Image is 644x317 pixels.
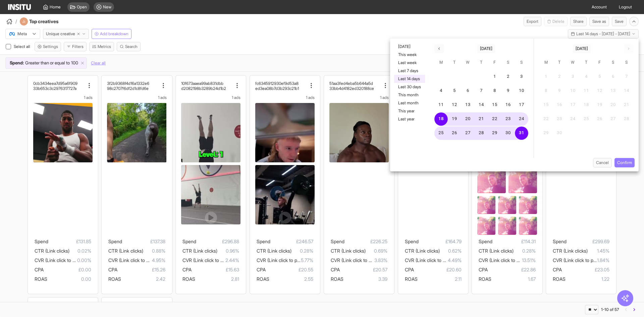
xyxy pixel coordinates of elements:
[344,237,387,246] span: £226.25
[480,46,492,51] span: [DATE]
[255,81,307,91] div: fc6345912930ef9d53a8ed3ea08b7d3b293c21b1
[152,256,165,264] span: 4.95%
[489,56,501,69] span: Friday
[418,275,462,283] span: 2.11
[475,56,487,69] span: Thursday
[394,43,425,51] button: [DATE]
[77,256,91,264] span: 0.00%
[257,239,270,244] span: Spend
[448,56,461,69] span: Tuesday
[257,257,315,263] span: CVR (Link click to purchase)
[92,29,131,39] button: Add breakdown
[143,247,165,255] span: 0.88%
[434,98,448,112] button: 11
[182,239,196,244] span: Spend
[601,307,619,312] div: 1-10 of 57
[553,56,566,69] span: Tuesday
[257,267,266,272] span: CPA
[434,112,448,126] button: 18
[255,81,299,86] h2: fc6345912930ef9d53a8
[255,95,315,100] div: 1 ads
[524,17,541,26] button: Export
[435,56,447,69] span: Monday
[15,18,17,25] span: /
[181,86,226,91] h2: d2082198b3289b24d1b2
[89,42,114,51] button: Metrics
[69,247,91,255] span: 0.02%
[100,31,128,37] span: Add breakdown
[107,81,149,86] h2: 3f2b9368f4d16a1332e6
[553,248,588,254] span: CTR (Link clicks)
[331,276,343,282] span: ROAS
[477,44,495,53] button: [DATE]
[181,95,240,100] div: 1 ads
[257,276,269,282] span: ROAS
[501,126,515,140] button: 30
[567,56,579,69] span: Wednesday
[6,58,87,68] div: Spend:Greater than or equal to100
[107,81,158,91] div: 3f2b9368f4d16a1332e698c2707f6df2d1c8fd6e
[502,56,514,69] span: Saturday
[492,237,535,246] span: £114.31
[43,44,58,49] span: Settings
[301,256,313,264] span: 5.77%
[515,126,528,140] button: 31
[33,95,93,100] div: 1 ads
[501,84,515,98] button: 9
[71,60,78,66] span: 100
[331,248,366,254] span: CTR (Link clicks)
[448,126,461,140] button: 26
[331,257,389,263] span: CVR (Link click to purchase)
[448,98,461,112] button: 12
[540,56,552,69] span: Monday
[331,267,340,272] span: CPA
[257,248,291,254] span: CTR (Link clicks)
[20,17,76,25] div: Top creatives
[514,247,535,255] span: 0.28%
[593,158,612,167] button: Cancel
[570,17,587,26] button: Share
[374,256,387,264] span: 3.83%
[44,266,91,274] span: £0.00
[329,81,373,86] h2: 51aa3fed4eba5b644a5d
[461,112,475,126] button: 20
[50,4,61,10] span: Home
[475,112,488,126] button: 21
[394,115,425,123] button: Last year
[269,275,313,283] span: 2.55
[33,86,76,91] h2: 33b653c3c2976317727a
[515,112,528,126] button: 24
[181,81,223,86] h2: 10f673aaea99ab831dbb
[576,31,630,37] span: Last 14 days - [DATE] - [DATE]
[182,248,217,254] span: CTR (Link clicks)
[462,56,474,69] span: Wednesday
[5,17,17,25] button: /
[580,56,592,69] span: Thursday
[461,126,475,140] button: 27
[366,247,387,255] span: 0.69%
[329,95,389,100] div: 1 ads
[108,248,143,254] span: CTR (Link clicks)
[475,84,488,98] button: 7
[553,239,567,244] span: Spend
[255,86,299,91] h2: ed3ea08b7d3b293c21b1
[405,239,419,244] span: Spend
[515,84,528,98] button: 10
[122,237,165,246] span: £137.38
[621,56,633,69] span: Sunday
[117,42,141,51] button: Search
[479,267,488,272] span: CPA
[331,239,344,244] span: Spend
[33,81,77,86] h2: 0cb3434eea7d95a6f909
[35,248,69,254] span: CTR (Link clicks)
[405,267,414,272] span: CPA
[488,98,501,112] button: 15
[108,239,122,244] span: Spend
[522,256,536,264] span: 13.51%
[405,257,464,263] span: CVR (Link click to purchase)
[195,275,239,283] span: 2.81
[192,266,239,274] span: £15.63
[588,247,609,255] span: 1.45%
[14,44,32,49] span: Select all
[77,4,87,10] span: Open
